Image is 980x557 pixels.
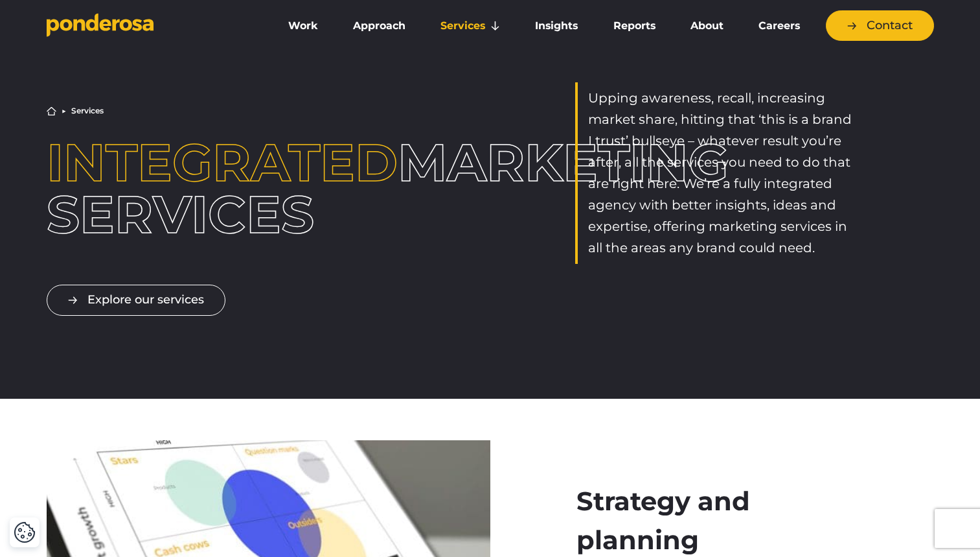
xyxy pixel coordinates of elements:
[273,12,333,40] a: Work
[426,12,515,40] a: Services
[47,137,405,241] h1: marketing services
[598,12,670,40] a: Reports
[14,521,36,543] img: Revisit consent button
[338,12,420,40] a: Approach
[588,88,858,259] p: Upping awareness, recall, increasing market share, hitting that ‘this is a brand I trust’ bullsey...
[826,10,934,41] a: Contact
[676,12,738,40] a: About
[14,521,36,543] button: Cookie Settings
[47,106,56,116] a: Home
[62,107,66,115] li: ▶︎
[71,107,104,115] li: Services
[47,13,254,39] a: Go to homepage
[47,285,225,315] a: Explore our services
[47,131,398,194] span: Integrated
[744,12,815,40] a: Careers
[520,12,593,40] a: Insights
